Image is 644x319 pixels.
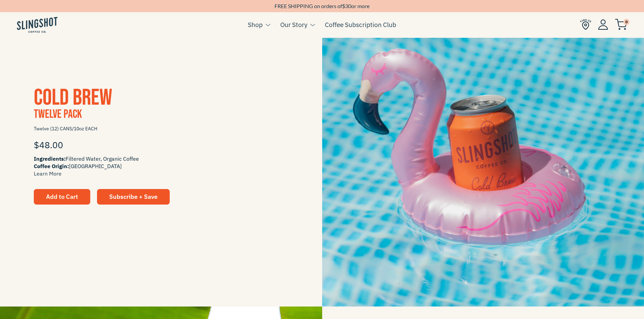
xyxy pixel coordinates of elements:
[97,189,170,205] a: Subscribe + Save
[615,21,627,29] a: 0
[34,84,112,111] a: Cold Brew
[34,170,62,177] a: Learn More
[46,193,78,201] span: Add to Cart
[342,3,345,9] span: $
[598,19,608,30] img: Account
[109,193,158,201] span: Subscribe + Save
[345,3,351,9] span: 30
[34,155,66,162] span: Ingredients:
[615,19,627,30] img: cart
[34,163,69,169] span: Coffee Origin:
[34,189,90,205] button: Add to Cart
[34,155,288,177] span: Filtered Water, Organic Coffee [GEOGRAPHIC_DATA]
[34,123,288,135] span: Twelve (12) CANS/10oz EACH
[34,107,82,122] span: Twelve Pack
[580,19,591,30] img: Find Us
[34,135,288,155] div: $48.00
[248,20,263,30] a: Shop
[623,19,629,25] span: 0
[325,20,396,30] a: Coffee Subscription Club
[280,20,307,30] a: Our Story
